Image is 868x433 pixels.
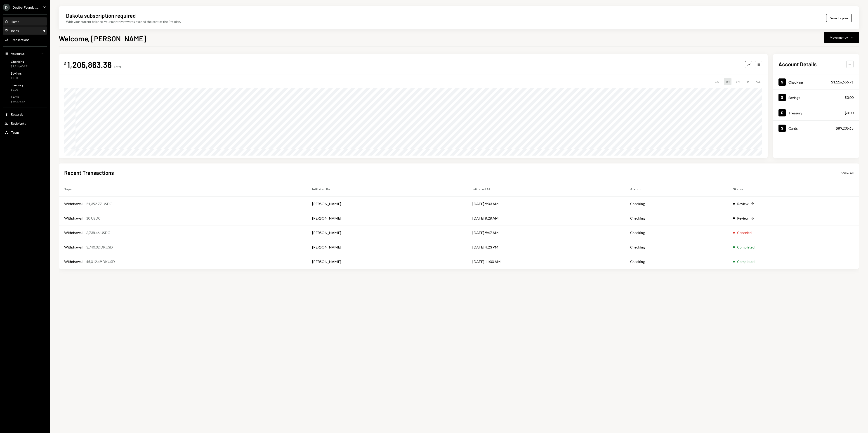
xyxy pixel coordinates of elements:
div: 1M [724,78,731,85]
div: 21,352.77 USDC [86,201,112,206]
td: Checking [625,211,728,225]
div: 10 USDC [86,215,101,221]
div: Completed [737,244,755,250]
div: Review [737,201,748,206]
div: Withdrawal [64,259,83,264]
td: [DATE] 11:00 AM [467,254,625,269]
a: Recipients [3,119,47,127]
div: Recipients [11,121,26,125]
a: View all [841,170,854,175]
th: Initiated At [467,182,625,196]
td: Checking [625,254,728,269]
div: Checking [11,60,29,64]
th: Account [625,182,728,196]
a: Rewards [3,110,47,118]
div: ALL [754,78,762,85]
div: 1W [713,78,721,85]
div: $0.00 [844,95,854,100]
td: Checking [625,196,728,211]
a: Transactions [3,35,47,44]
a: Treasury$0.00 [773,105,859,120]
div: Withdrawal [64,215,83,221]
td: Checking [625,240,728,254]
div: Withdrawal [64,201,83,206]
div: Review [737,215,748,221]
div: Accounts [11,52,25,55]
th: Type [59,182,307,196]
td: [DATE] 4:23 PM [467,240,625,254]
div: Treasury [11,83,24,87]
h2: Recent Transactions [64,169,114,176]
td: [DATE] 9:03 AM [467,196,625,211]
div: Home [11,20,19,24]
a: Accounts [3,49,47,57]
div: Inbox [11,29,19,33]
div: Move money [830,35,848,40]
div: $1,116,656.71 [11,64,29,68]
a: Cards$89,206.65 [773,121,859,136]
div: $ [64,61,66,66]
td: [PERSON_NAME] [307,254,467,269]
a: Savings$0.00 [773,90,859,105]
td: [PERSON_NAME] [307,225,467,240]
button: Select a plan [826,14,852,22]
td: [PERSON_NAME] [307,240,467,254]
div: Rewards [11,112,23,116]
div: $0.00 [844,110,854,116]
div: $1,116,656.71 [831,79,854,85]
div: 1,205,863.36 [67,59,112,70]
div: 1Y [745,78,751,85]
a: Checking$1,116,656.71 [3,58,47,69]
a: Inbox [3,26,47,35]
div: Team [11,130,19,134]
div: Completed [737,259,755,264]
div: Transactions [11,38,29,42]
h1: Welcome, [PERSON_NAME] [59,34,146,43]
div: Cards [788,126,798,130]
td: [PERSON_NAME] [307,196,467,211]
div: 45,012.49 DKUSD [86,259,115,264]
div: Withdrawal [64,230,83,235]
div: $89,206.65 [11,100,25,104]
div: Treasury [788,111,802,115]
td: [DATE] 8:28 AM [467,211,625,225]
a: Team [3,128,47,136]
div: Savings [788,95,800,100]
div: Dakota subscription required [66,12,136,19]
a: Checking$1,116,656.71 [773,74,859,90]
div: Canceled [737,230,752,235]
div: D [3,4,10,11]
a: Treasury$0.00 [3,82,47,93]
div: $0.00 [11,76,22,80]
div: 3,740.32 DKUSD [86,244,113,250]
div: Total [113,65,121,69]
div: $89,206.65 [836,125,854,131]
div: 3,738.46 USDC [86,230,110,235]
div: 3M [734,78,742,85]
div: Withdrawal [64,244,83,250]
td: Checking [625,225,728,240]
button: Move money [824,32,859,43]
div: With your current balance, your monthly rewards exceed the cost of the Pro plan. [66,19,181,24]
a: Savings$0.00 [3,70,47,81]
div: Cards [11,95,25,99]
th: Initiated By [307,182,467,196]
div: Checking [788,80,803,84]
td: [PERSON_NAME] [307,211,467,225]
th: Status [728,182,859,196]
div: Savings [11,71,22,75]
a: Cards$89,206.65 [3,94,47,104]
a: Home [3,17,47,26]
h2: Account Details [778,60,817,68]
td: [DATE] 9:47 AM [467,225,625,240]
div: Decibel Foundati... [13,5,38,9]
div: $0.00 [11,88,24,92]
